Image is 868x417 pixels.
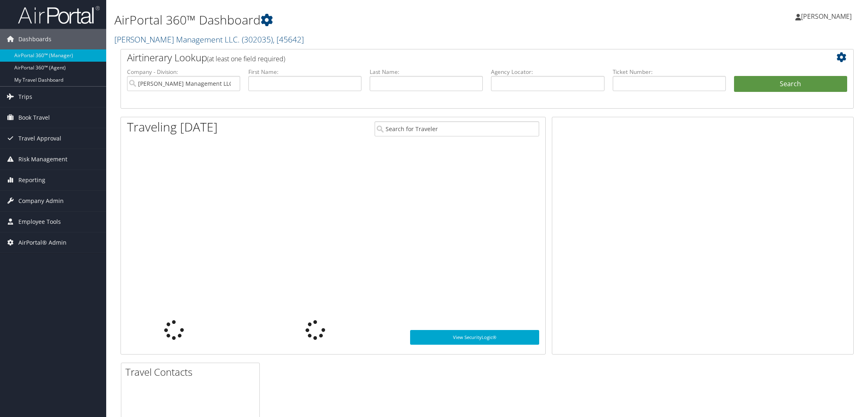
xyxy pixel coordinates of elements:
h1: Traveling [DATE] [127,118,218,136]
span: [PERSON_NAME] [801,12,852,21]
span: Travel Approval [18,128,61,149]
span: Risk Management [18,149,67,169]
label: Ticket Number: [613,68,726,76]
input: Search for Traveler [375,121,539,136]
a: [PERSON_NAME] [795,4,860,29]
button: Search [734,76,847,92]
span: ( 302035 ) [242,34,273,45]
label: Company - Division: [127,68,240,76]
a: View SecurityLogic® [410,330,539,345]
span: Book Travel [18,107,50,128]
label: Agency Locator: [491,68,604,76]
h2: Airtinerary Lookup [127,51,786,65]
span: (at least one field required) [207,54,285,63]
h2: Travel Contacts [125,365,259,379]
label: Last Name: [370,68,483,76]
span: , [ 45642 ] [273,34,304,45]
span: Trips [18,87,32,107]
label: First Name: [248,68,361,76]
h1: AirPortal 360™ Dashboard [114,11,611,29]
span: Company Admin [18,191,64,211]
span: Dashboards [18,29,51,49]
span: Reporting [18,170,45,190]
img: airportal-logo.png [18,5,100,25]
span: AirPortal® Admin [18,232,67,253]
a: [PERSON_NAME] Management LLC. [114,34,304,45]
span: Employee Tools [18,212,61,232]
